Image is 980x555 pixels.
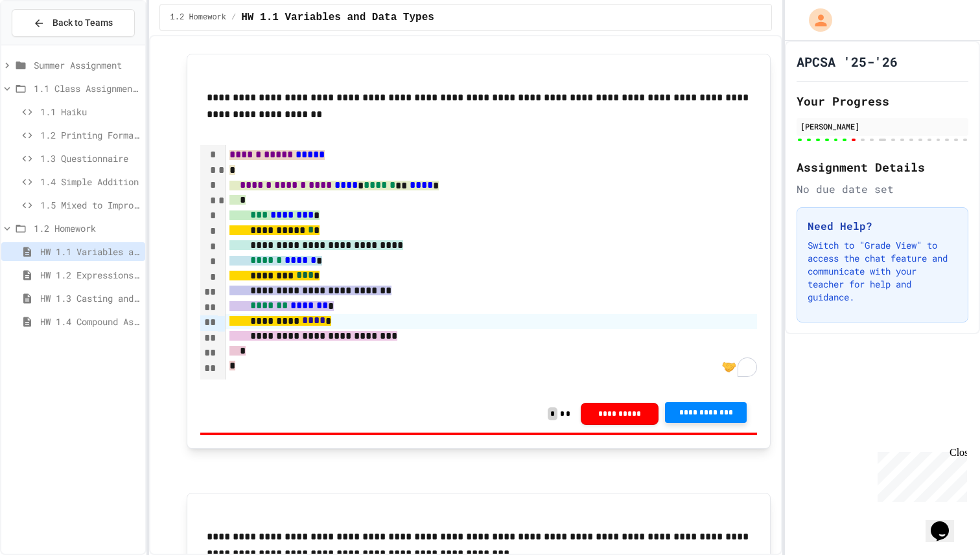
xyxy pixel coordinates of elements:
[170,12,226,23] span: 1.2 Homework
[34,58,140,72] span: Summer Assignment
[808,218,957,234] h3: Need Help?
[40,268,140,282] span: HW 1.2 Expressions and Assignment Statements
[40,128,140,142] span: 1.2 Printing Formatting
[40,175,140,188] span: 1.4 Simple Addition
[5,5,89,82] div: Chat with us now!Close
[231,12,236,23] span: /
[800,120,964,132] div: [PERSON_NAME]
[872,447,967,502] iframe: chat widget
[795,5,835,35] div: My Account
[40,245,140,258] span: HW 1.1 Variables and Data Types
[40,315,140,328] span: HW 1.4 Compound Assignment Operators
[40,198,140,212] span: 1.5 Mixed to Improper to Mixed Fraction
[34,82,140,95] span: 1.1 Class Assignments
[34,221,140,235] span: 1.2 Homework
[808,239,957,304] p: Switch to "Grade View" to access the chat feature and communicate with your teacher for help and ...
[926,503,967,542] iframe: chat widget
[797,92,968,110] h2: Your Progress
[40,291,140,305] span: HW 1.3 Casting and Ranges of Variables
[40,105,140,119] span: 1.1 Haiku
[797,158,968,176] h2: Assignment Details
[226,145,757,376] div: To enrich screen reader interactions, please activate Accessibility in Grammarly extension settings
[241,10,434,25] span: HW 1.1 Variables and Data Types
[797,181,968,197] div: No due date set
[797,52,898,71] h1: APCSA '25-'26
[40,152,140,165] span: 1.3 Questionnaire
[52,16,113,30] span: Back to Teams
